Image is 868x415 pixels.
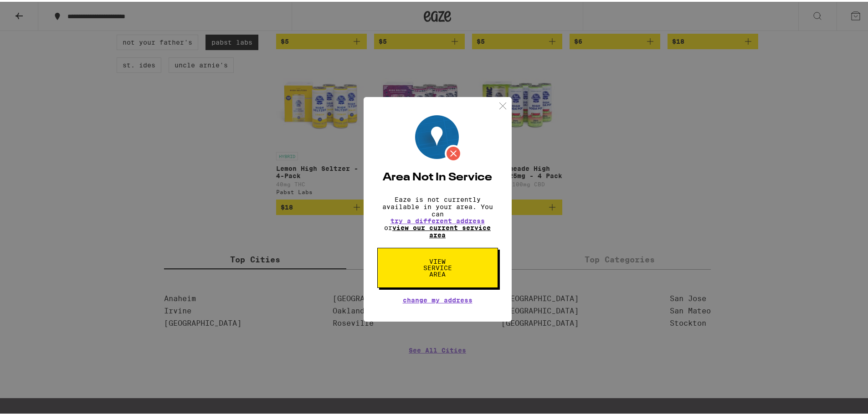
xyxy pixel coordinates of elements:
span: Hi. Need any help? [5,6,66,14]
img: Location [415,113,462,160]
button: Change My Address [403,295,473,302]
span: View Service Area [414,256,461,276]
a: view our current service area [392,222,491,237]
button: View Service Area [377,246,498,286]
button: try a different address [390,216,485,222]
a: View Service Area [377,256,498,263]
h2: Area Not In Service [377,170,498,181]
p: Eaze is not currently available in your area. You can or [377,194,498,237]
img: close.svg [497,98,508,110]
